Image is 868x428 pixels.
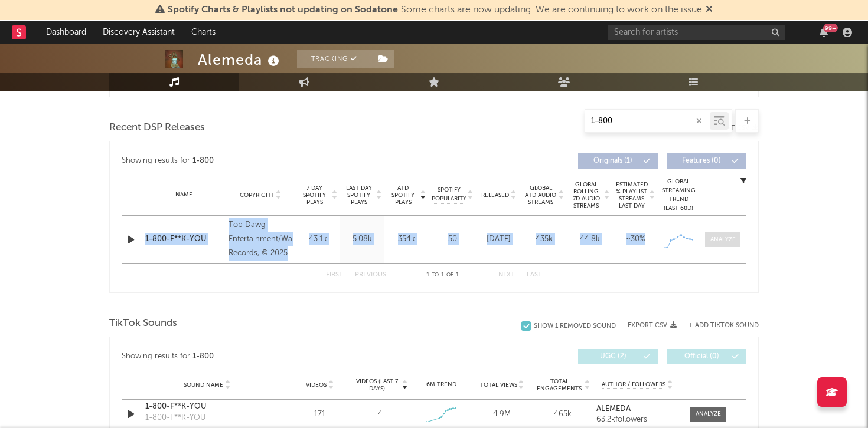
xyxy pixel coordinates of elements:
[667,349,746,364] button: Official(0)
[297,50,371,68] button: Tracking
[326,272,343,278] button: First
[414,380,469,389] div: 6M Trend
[596,405,678,413] a: ALEMEDA
[534,322,616,330] div: Show 1 Removed Sound
[183,21,224,44] a: Charts
[524,233,564,245] div: 435k
[674,157,729,164] span: Features ( 0 )
[122,153,434,169] div: Showing results for
[570,233,609,245] div: 44.8k
[536,409,590,420] div: 465k
[570,181,602,209] span: Global Rolling 7D Audio Streams
[168,5,398,15] span: Spotify Charts & Playlists not updating on Sodatone
[168,5,702,15] span: : Some charts are now updating. We are continuing to work on the issue
[586,157,640,164] span: Originals ( 1 )
[602,381,665,389] span: Author / Followers
[481,192,509,199] span: Released
[198,50,282,70] div: Alemeda
[661,177,696,213] div: Global Streaming Trend (Last 60D)
[524,185,557,206] span: Global ATD Audio Streams
[343,185,374,206] span: Last Day Spotify Plays
[94,21,183,44] a: Discovery Assistant
[432,272,439,278] span: to
[706,5,713,15] span: Dismiss
[536,378,583,392] span: Total Engagements
[596,416,678,424] div: 63.2k followers
[446,272,453,278] span: of
[615,181,648,209] span: Estimated % Playlist Streams Last Day
[615,233,655,245] div: ~ 30 %
[184,381,223,389] span: Sound Name
[586,353,640,360] span: UGC ( 2 )
[192,350,214,364] div: 1-800
[38,21,94,44] a: Dashboard
[410,268,475,282] div: 1 1 1
[480,381,517,389] span: Total Views
[192,154,214,168] div: 1-800
[475,409,530,420] div: 4.9M
[122,349,434,364] div: Showing results for
[667,153,746,169] button: Features(0)
[608,25,785,40] input: Search for artists
[299,185,330,206] span: 7 Day Spotify Plays
[820,28,828,37] button: 99+
[343,233,381,245] div: 5.08k
[677,322,759,329] button: + Add TikTok Sound
[628,322,677,329] button: Export CSV
[498,272,515,278] button: Next
[145,401,269,413] a: 1-800-F**K-YOU
[109,317,177,331] span: TikTok Sounds
[823,24,838,32] div: 99 +
[306,381,327,389] span: Videos
[145,412,205,424] div: 1-800-F**K-YOU
[688,322,759,329] button: + Add TikTok Sound
[353,378,401,392] span: Videos (last 7 days)
[674,353,729,360] span: Official ( 0 )
[578,153,658,169] button: Originals(1)
[432,233,473,245] div: 50
[596,405,631,413] strong: ALEMEDA
[387,185,419,206] span: ATD Spotify Plays
[378,409,383,420] div: 4
[355,272,386,278] button: Previous
[145,233,223,245] a: 1-800-F**K-YOU
[527,272,542,278] button: Last
[240,192,274,199] span: Copyright
[432,186,466,203] span: Spotify Popularity
[229,218,293,261] div: Top Dawg Entertainment/Warner Records, © 2025 Top Dawg Entertainment, under exclusive license to ...
[585,117,710,126] input: Search by song name or URL
[578,349,658,364] button: UGC(2)
[479,233,518,245] div: [DATE]
[299,233,337,245] div: 43.1k
[292,409,347,420] div: 171
[387,233,426,245] div: 354k
[145,190,223,199] div: Name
